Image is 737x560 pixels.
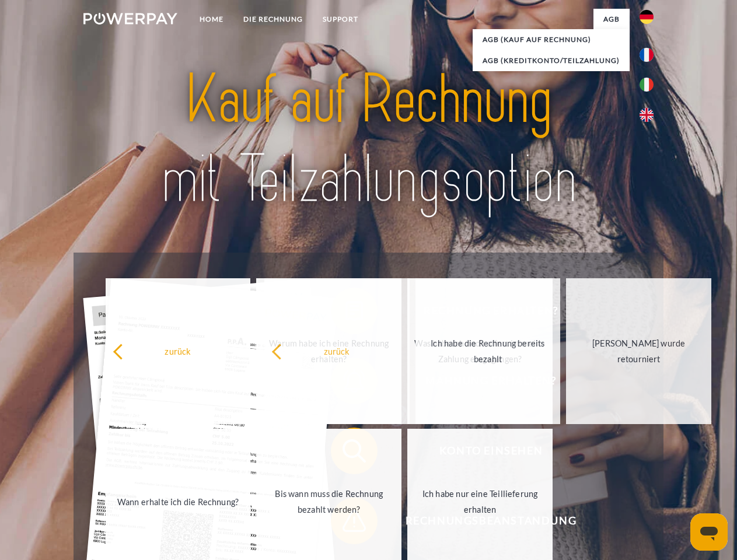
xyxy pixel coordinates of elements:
[113,343,244,359] div: zurück
[593,9,630,30] a: agb
[271,343,403,359] div: zurück
[473,29,630,50] a: AGB (Kauf auf Rechnung)
[263,486,394,517] div: Bis wann muss die Rechnung bezahlt werden?
[640,10,654,24] img: de
[640,78,654,92] img: it
[690,513,728,551] iframe: Schaltfläche zum Öffnen des Messaging-Fensters
[640,48,654,62] img: fr
[473,50,630,71] a: AGB (Kreditkonto/Teilzahlung)
[113,494,244,509] div: Wann erhalte ich die Rechnung?
[83,13,177,24] img: logo-powerpay-white.svg
[640,108,654,122] img: en
[190,9,233,30] a: Home
[313,9,368,30] a: SUPPORT
[573,335,704,367] div: [PERSON_NAME] wurde retourniert
[414,486,546,517] div: Ich habe nur eine Teillieferung erhalten
[233,9,313,30] a: DIE RECHNUNG
[111,56,626,223] img: title-powerpay_de.svg
[422,335,554,367] div: Ich habe die Rechnung bereits bezahlt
